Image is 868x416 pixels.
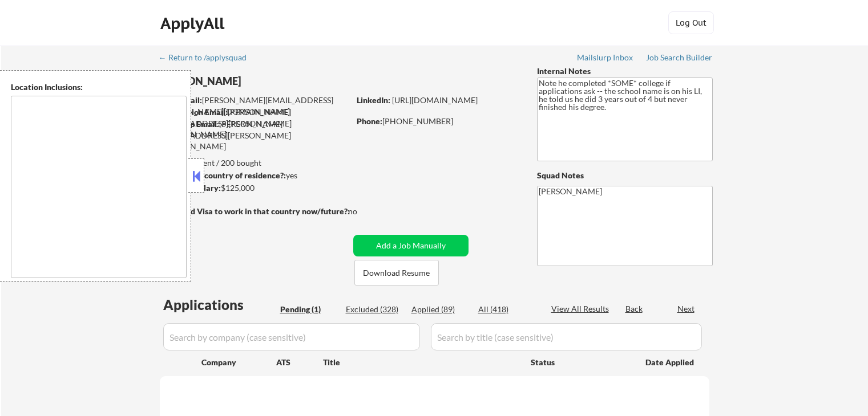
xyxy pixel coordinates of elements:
[159,182,349,194] div: $125,000
[577,53,634,64] a: Mailslurp Inbox
[531,352,629,372] div: Status
[163,298,276,312] div: Applications
[323,357,520,368] div: Title
[537,170,713,181] div: Squad Notes
[160,206,350,216] strong: Will need Visa to work in that country now/future?:
[668,11,714,34] button: Log Out
[159,170,286,180] strong: Can work in country of residence?:
[160,74,394,88] div: [PERSON_NAME]
[201,357,276,368] div: Company
[159,54,257,62] div: ← Return to /applysquad
[411,304,469,315] div: Applied (89)
[392,95,478,105] a: [URL][DOMAIN_NAME]
[357,116,382,126] strong: Phone:
[276,357,323,368] div: ATS
[551,303,612,315] div: View All Results
[577,54,634,62] div: Mailslurp Inbox
[160,119,349,152] div: [PERSON_NAME][EMAIL_ADDRESS][PERSON_NAME][DOMAIN_NAME]
[159,53,257,64] a: ← Return to /applysquad
[11,81,187,93] div: Location Inclusions:
[280,304,337,315] div: Pending (1)
[431,323,702,350] input: Search by title (case sensitive)
[646,54,713,62] div: Job Search Builder
[537,66,713,77] div: Internal Notes
[357,95,390,105] strong: LinkedIn:
[354,260,439,286] button: Download Resume
[625,303,644,315] div: Back
[159,157,349,169] div: 89 sent / 200 bought
[645,357,696,368] div: Date Applied
[677,303,696,315] div: Next
[357,116,518,127] div: [PHONE_NUMBER]
[353,235,469,256] button: Add a Job Manually
[348,206,381,217] div: no
[478,304,535,315] div: All (418)
[160,95,349,117] div: [PERSON_NAME][EMAIL_ADDRESS][PERSON_NAME][DOMAIN_NAME]
[160,14,228,33] div: ApplyAll
[346,304,403,315] div: Excluded (328)
[163,323,420,350] input: Search by company (case sensitive)
[159,170,346,181] div: yes
[160,107,349,140] div: [PERSON_NAME][EMAIL_ADDRESS][PERSON_NAME][DOMAIN_NAME]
